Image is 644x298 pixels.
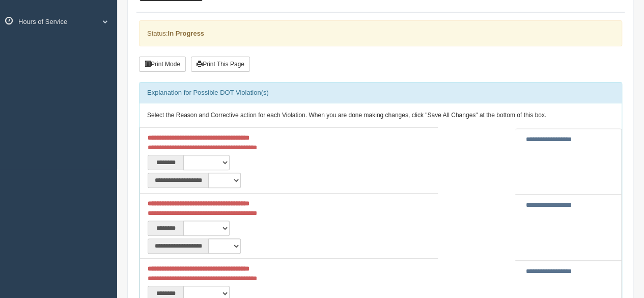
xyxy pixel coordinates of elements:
[139,20,622,46] div: Status:
[139,57,186,72] button: Print Mode
[191,57,250,72] button: Print This Page
[167,30,204,37] strong: In Progress
[139,103,622,128] div: Select the Reason and Corrective action for each Violation. When you are done making changes, cli...
[139,83,622,103] div: Explanation for Possible DOT Violation(s)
